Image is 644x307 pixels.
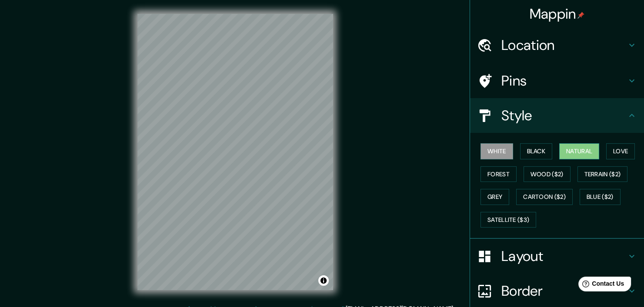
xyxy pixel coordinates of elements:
[470,63,644,98] div: Pins
[577,12,584,19] img: pin-icon.png
[501,282,627,300] h4: Border
[480,166,517,182] button: Forest
[530,5,585,23] h4: Mappin
[137,14,333,290] canvas: Map
[524,166,571,182] button: Wood ($2)
[318,275,329,286] button: Toggle attribution
[567,273,634,297] iframe: Help widget launcher
[470,28,644,63] div: Location
[520,143,553,159] button: Black
[559,143,599,159] button: Natural
[606,143,635,159] button: Love
[480,212,536,228] button: Satellite ($3)
[470,98,644,133] div: Style
[501,72,627,89] h4: Pins
[480,143,513,159] button: White
[577,166,628,182] button: Terrain ($2)
[501,248,627,265] h4: Layout
[480,189,509,205] button: Grey
[501,36,627,54] h4: Location
[580,189,621,205] button: Blue ($2)
[501,107,627,124] h4: Style
[516,189,573,205] button: Cartoon ($2)
[470,239,644,274] div: Layout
